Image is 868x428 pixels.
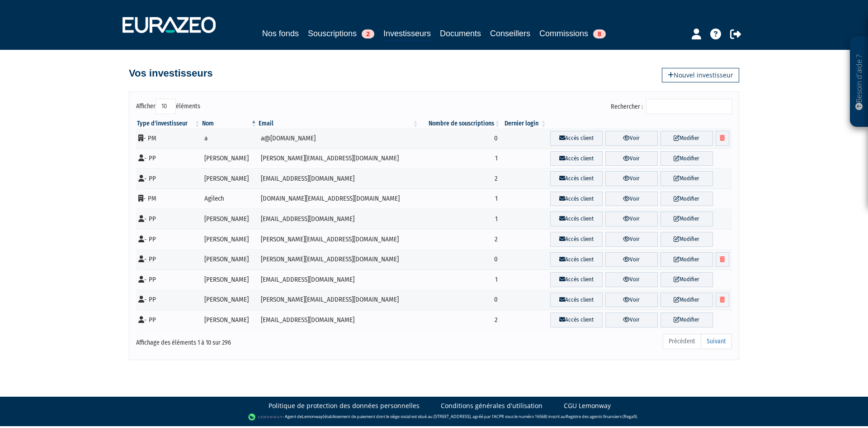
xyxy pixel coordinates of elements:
th: Dernier login : activer pour trier la colonne par ordre croissant [501,119,547,128]
td: [EMAIL_ADDRESS][DOMAIN_NAME] [258,168,420,189]
td: 2 [420,310,501,330]
a: Lemonway [302,414,323,419]
a: Voir [605,313,658,327]
td: 0 [420,250,501,270]
a: Modifier [660,192,713,207]
p: Besoin d'aide ? [854,41,864,123]
a: Registre des agents financiers (Regafi) [566,414,637,419]
a: Voir [605,232,658,247]
td: - PP [136,209,201,229]
td: [PERSON_NAME] [201,310,258,330]
a: Commissions8 [539,27,606,40]
a: Voir [605,252,658,267]
a: Nouvel investisseur [662,68,739,82]
td: [PERSON_NAME] [201,290,258,310]
a: Accès client [550,131,603,146]
span: 8 [593,29,606,38]
div: - Agent de (établissement de paiement dont le siège social est situé au [STREET_ADDRESS], agréé p... [9,413,859,422]
td: a@[DOMAIN_NAME] [258,128,420,149]
label: Rechercher : [611,99,732,114]
td: 1 [420,269,501,290]
td: Agilech [201,189,258,209]
a: Nos fonds [262,27,299,40]
th: Email : activer pour trier la colonne par ordre croissant [258,119,420,128]
a: Voir [605,192,658,207]
img: 1732889491-logotype_eurazeo_blanc_rvb.png [123,17,216,33]
td: [PERSON_NAME] [201,168,258,189]
a: Modifier [660,293,713,308]
td: - PP [136,229,201,250]
a: Modifier [660,151,713,166]
a: Accès client [550,313,603,327]
td: a [201,128,258,149]
td: [EMAIL_ADDRESS][DOMAIN_NAME] [258,310,420,330]
a: Voir [605,272,658,287]
a: Modifier [660,313,713,327]
td: [PERSON_NAME][EMAIL_ADDRESS][DOMAIN_NAME] [258,250,420,270]
td: - PP [136,290,201,310]
a: Conditions générales d'utilisation [441,401,542,410]
th: &nbsp; [547,119,732,128]
a: Investisseurs [383,27,431,41]
td: [EMAIL_ADDRESS][DOMAIN_NAME] [258,269,420,290]
td: [PERSON_NAME] [201,149,258,169]
td: - PM [136,189,201,209]
a: Modifier [660,272,713,287]
td: 1 [420,149,501,169]
td: 0 [420,128,501,149]
td: [DOMAIN_NAME][EMAIL_ADDRESS][DOMAIN_NAME] [258,189,420,209]
a: Modifier [660,212,713,226]
td: 0 [420,290,501,310]
a: Accès client [550,252,603,267]
input: Rechercher : [646,99,732,114]
td: [PERSON_NAME] [201,250,258,270]
td: [PERSON_NAME] [201,269,258,290]
td: [PERSON_NAME] [201,209,258,229]
div: Affichage des éléments 1 à 10 sur 296 [136,333,377,347]
td: [EMAIL_ADDRESS][DOMAIN_NAME] [258,209,420,229]
a: CGU Lemonway [564,401,611,410]
td: [PERSON_NAME][EMAIL_ADDRESS][DOMAIN_NAME] [258,290,420,310]
td: [PERSON_NAME][EMAIL_ADDRESS][DOMAIN_NAME] [258,229,420,250]
td: - PP [136,149,201,169]
td: - PP [136,310,201,330]
a: Voir [605,151,658,166]
a: Voir [605,293,658,308]
a: Supprimer [716,252,729,267]
a: Modifier [660,171,713,186]
td: 1 [420,209,501,229]
select: Afficheréléments [156,99,176,114]
a: Accès client [550,232,603,247]
td: - PP [136,250,201,270]
td: 1 [420,189,501,209]
h4: Vos investisseurs [129,68,212,79]
a: Souscriptions2 [308,27,374,40]
a: Voir [605,212,658,226]
a: Supprimer [716,293,729,308]
td: [PERSON_NAME][EMAIL_ADDRESS][DOMAIN_NAME] [258,149,420,169]
a: Accès client [550,192,603,207]
td: 2 [420,229,501,250]
td: - PP [136,168,201,189]
a: Suivant [701,334,732,349]
a: Accès client [550,272,603,287]
a: Modifier [660,252,713,267]
a: Accès client [550,171,603,186]
a: Modifier [660,131,713,146]
img: logo-lemonway.png [248,413,283,422]
a: Accès client [550,293,603,308]
td: - PM [136,128,201,149]
th: Nom : activer pour trier la colonne par ordre d&eacute;croissant [201,119,258,128]
a: Documents [440,27,481,40]
a: Modifier [660,232,713,247]
td: - PP [136,269,201,290]
th: Type d'investisseur : activer pour trier la colonne par ordre croissant [136,119,201,128]
a: Accès client [550,212,603,226]
td: [PERSON_NAME] [201,229,258,250]
a: Supprimer [716,131,729,146]
label: Afficher éléments [136,99,200,114]
a: Politique de protection des données personnelles [269,401,420,410]
a: Conseillers [490,27,530,40]
a: Voir [605,171,658,186]
th: Nombre de souscriptions : activer pour trier la colonne par ordre croissant [420,119,501,128]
